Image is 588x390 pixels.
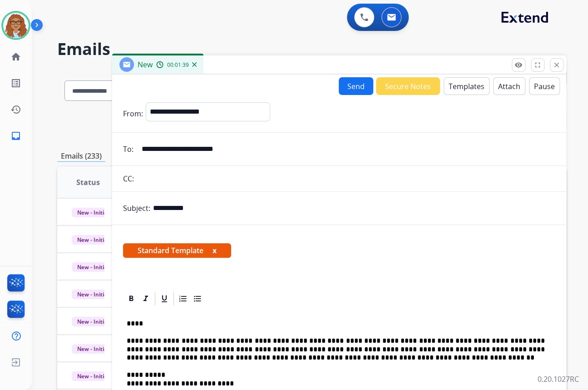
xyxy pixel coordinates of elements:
p: Subject: [123,203,150,214]
button: Pause [529,77,560,95]
span: New - Initial [72,317,114,326]
span: New - Initial [72,262,114,272]
div: Italic [139,292,153,305]
p: From: [123,108,143,119]
span: New - Initial [72,344,114,354]
span: New - Initial [72,371,114,381]
button: Templates [444,77,489,95]
button: Secure Notes [376,77,440,95]
button: Send [339,77,373,95]
p: 0.20.1027RC [538,374,579,385]
p: To: [123,144,133,155]
h2: Emails [57,40,566,58]
span: Status [76,177,100,188]
mat-icon: close [553,61,561,69]
div: Bullet List [191,292,204,305]
mat-icon: list_alt [10,78,21,89]
span: Standard Template [123,243,231,258]
span: New - Initial [72,235,114,245]
div: Bold [124,292,138,305]
mat-icon: history [10,104,21,115]
mat-icon: remove_red_eye [514,61,523,69]
div: Underline [158,292,171,305]
mat-icon: fullscreen [534,61,542,69]
p: CC: [123,173,134,184]
button: x [212,245,217,256]
span: New - Initial [72,290,114,299]
mat-icon: inbox [10,130,21,141]
p: Emails (233) [57,150,105,162]
img: avatar [3,13,29,38]
span: 00:01:39 [167,61,189,69]
span: New [138,60,153,70]
div: Ordered List [176,292,190,305]
button: Attach [493,77,525,95]
span: New - Initial [72,208,114,217]
mat-icon: home [10,51,21,62]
